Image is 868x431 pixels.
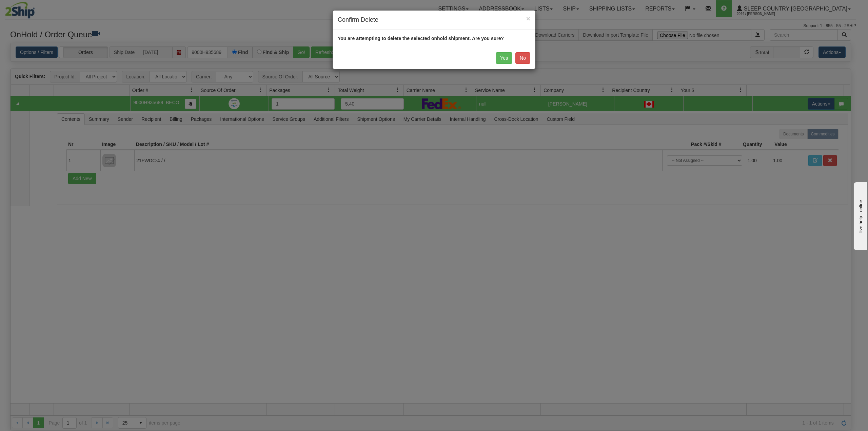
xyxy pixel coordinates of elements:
[526,15,530,22] span: ×
[338,16,530,24] h4: Confirm Delete
[526,15,530,22] button: Close
[515,52,530,64] button: No
[338,36,504,41] strong: You are attempting to delete the selected onhold shipment. Are you sure?
[496,52,512,64] button: Yes
[852,181,867,250] iframe: chat widget
[5,6,63,11] div: live help - online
